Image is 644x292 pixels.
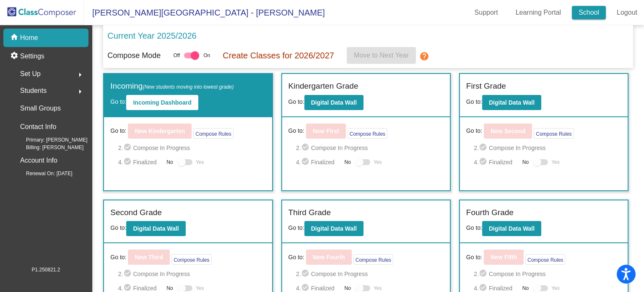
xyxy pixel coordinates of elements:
[110,224,126,231] span: Go to:
[75,87,85,97] mat-icon: arrow_right
[306,250,352,265] button: New Fourth
[466,126,482,135] span: Go to:
[466,207,514,219] label: Fourth Grade
[466,253,482,262] span: Go to:
[203,52,210,59] span: On
[551,157,560,167] span: Yes
[128,124,192,139] button: New Kindergarten
[135,128,185,134] b: New Kindergarten
[173,52,180,59] span: Off
[20,51,44,61] p: Settings
[522,284,529,292] span: No
[313,254,345,260] b: New Fourth
[110,80,234,92] label: Incoming
[522,158,529,166] span: No
[110,207,162,219] label: Second Grade
[118,269,266,279] span: 2. Compose In Progress
[301,269,311,279] mat-icon: check_circle
[489,225,535,232] b: Digital Data Wall
[311,225,357,232] b: Digital Data Wall
[193,128,233,139] button: Compose Rules
[118,157,163,167] span: 4. Finalized
[534,128,574,139] button: Compose Rules
[288,224,304,231] span: Go to:
[288,126,304,135] span: Go to:
[468,6,505,19] a: Support
[311,99,357,106] b: Digital Data Wall
[110,98,126,105] span: Go to:
[288,253,304,262] span: Go to:
[482,95,541,110] button: Digital Data Wall
[509,6,568,19] a: Learning Portal
[419,51,429,61] mat-icon: help
[128,250,170,265] button: New Third
[572,6,606,19] a: School
[296,143,444,153] span: 2. Compose In Progress
[20,85,47,97] span: Students
[133,225,179,232] b: Digital Data Wall
[304,95,364,110] button: Digital Data Wall
[107,29,196,42] p: Current Year 2025/2026
[482,221,541,236] button: Digital Data Wall
[474,143,621,153] span: 2. Compose In Progress
[118,143,266,153] span: 2. Compose In Progress
[525,254,565,265] button: Compose Rules
[313,128,339,134] b: New First
[20,68,41,80] span: Set Up
[171,254,211,265] button: Compose Rules
[166,158,173,166] span: No
[301,143,311,153] mat-icon: check_circle
[348,128,387,139] button: Compose Rules
[110,253,126,262] span: Go to:
[353,254,393,265] button: Compose Rules
[20,103,61,114] p: Small Groups
[10,51,20,61] mat-icon: settings
[20,121,56,133] p: Contact Info
[126,221,185,236] button: Digital Data Wall
[484,124,532,139] button: New Second
[345,284,351,292] span: No
[374,157,382,167] span: Yes
[20,155,57,166] p: Account Info
[143,84,234,90] span: (New students moving into lowest grade)
[166,284,173,292] span: No
[304,221,364,236] button: Digital Data Wall
[296,269,444,279] span: 2. Compose In Progress
[75,70,85,80] mat-icon: arrow_right
[13,144,83,151] span: Billing: [PERSON_NAME]
[296,157,340,167] span: 4. Finalized
[107,50,161,61] p: Compose Mode
[484,250,524,265] button: New Fifth
[466,98,482,105] span: Go to:
[474,157,518,167] span: 4. Finalized
[123,143,133,153] mat-icon: check_circle
[479,143,489,153] mat-icon: check_circle
[20,33,38,43] p: Home
[123,157,133,167] mat-icon: check_circle
[610,6,644,19] a: Logout
[84,6,325,19] span: [PERSON_NAME][GEOGRAPHIC_DATA] - [PERSON_NAME]
[135,254,163,260] b: New Third
[301,157,311,167] mat-icon: check_circle
[479,157,489,167] mat-icon: check_circle
[466,224,482,231] span: Go to:
[13,170,72,177] span: Renewal On: [DATE]
[354,52,409,59] span: Move to Next Year
[491,254,517,260] b: New Fifth
[479,269,489,279] mat-icon: check_circle
[10,33,20,43] mat-icon: home
[474,269,621,279] span: 2. Compose In Progress
[110,126,126,135] span: Go to:
[288,80,358,92] label: Kindergarten Grade
[223,49,334,62] p: Create Classes for 2026/2027
[123,269,133,279] mat-icon: check_circle
[288,98,304,105] span: Go to:
[288,207,331,219] label: Third Grade
[13,136,88,144] span: Primary: [PERSON_NAME]
[347,47,416,64] button: Move to Next Year
[345,158,351,166] span: No
[489,99,535,106] b: Digital Data Wall
[466,80,506,92] label: First Grade
[126,95,198,110] button: Incoming Dashboard
[491,128,525,134] b: New Second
